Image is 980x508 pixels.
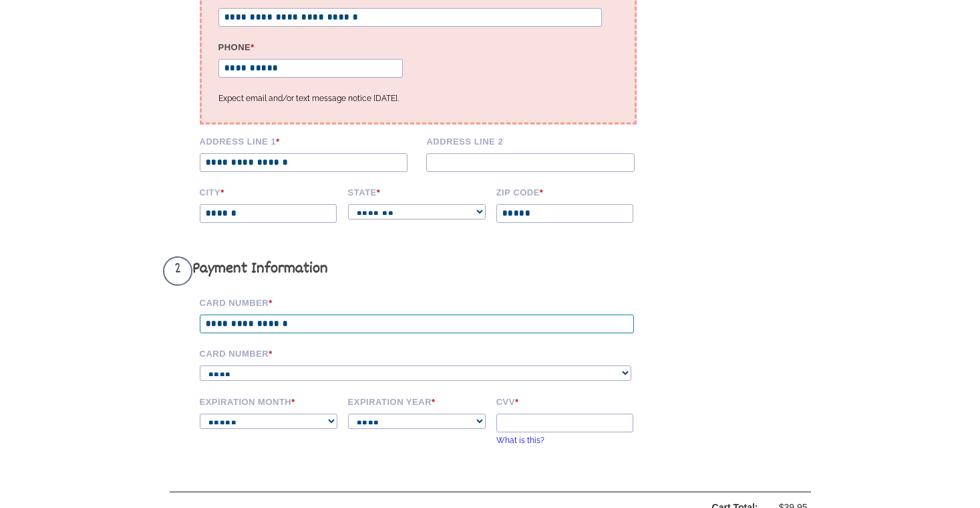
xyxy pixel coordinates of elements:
label: Zip code [496,185,635,197]
label: Phone [218,40,410,52]
a: What is this? [496,436,544,445]
label: City [200,185,339,197]
label: CVV [496,395,635,407]
label: Expiration Month [200,395,339,407]
label: Expiration Year [348,395,487,407]
label: State [348,185,487,197]
span: 2 [163,256,192,286]
p: Expect email and/or text message notice [DATE]. [218,91,618,106]
label: Address Line 1 [200,135,418,147]
label: Address Line 2 [426,135,644,147]
h3: Payment Information [163,256,654,286]
label: Card Number [200,347,654,359]
label: Card Number [200,296,654,308]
